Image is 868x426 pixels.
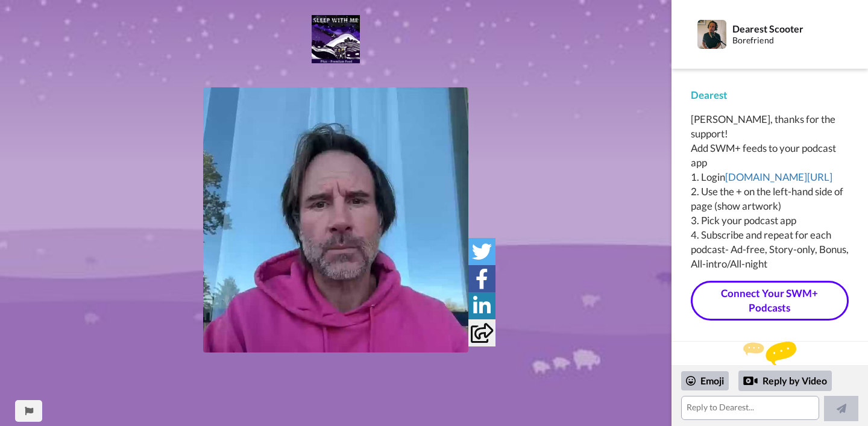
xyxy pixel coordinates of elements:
[312,15,360,63] img: 294b7222-5d30-48a4-b5ee-0c7ffb5e09b2
[725,171,832,183] a: [DOMAIN_NAME][URL]
[691,112,849,271] div: [PERSON_NAME], thanks for the support! Add SWM+ feeds to your podcast app 1. Login 2. Use the + o...
[732,36,848,46] div: Borefriend
[691,281,849,321] a: Connect Your SWM+ Podcasts
[732,23,848,34] div: Dearest Scooter
[203,87,468,352] img: 7e640818-92ab-430e-a5f4-25874a0b8597-thumb.jpg
[681,371,729,390] div: Emoji
[691,88,849,102] div: Dearest
[697,20,726,49] img: Profile Image
[743,342,796,366] img: message.svg
[743,374,758,388] div: Reply by Video
[738,371,832,391] div: Reply by Video
[688,363,852,364] div: Send Dearest a reply.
